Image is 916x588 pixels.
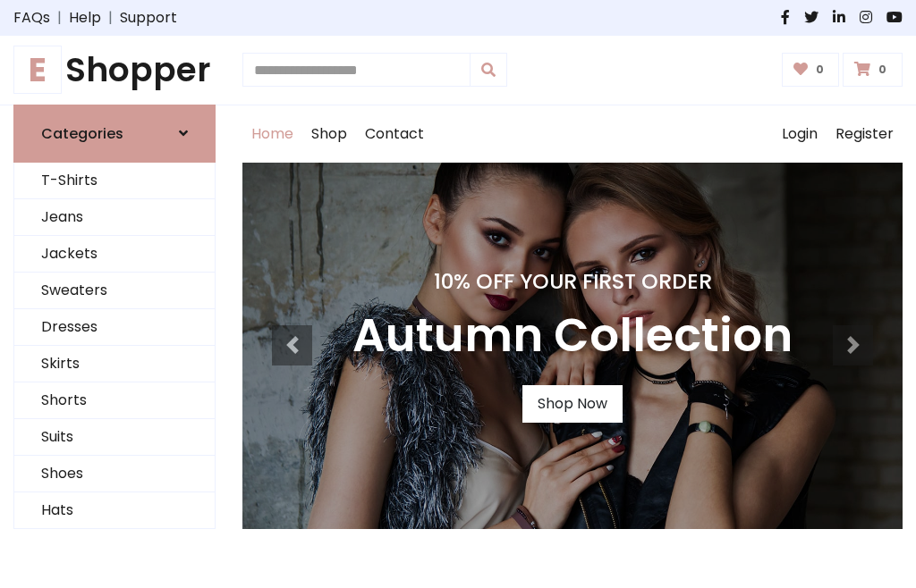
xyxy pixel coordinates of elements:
a: Sweaters [14,273,215,309]
a: Suits [14,419,215,456]
span: 0 [811,62,828,78]
a: T-Shirts [14,163,215,199]
h1: Shopper [13,50,216,90]
a: Dresses [14,309,215,346]
h6: Categories [41,125,123,142]
a: Skirts [14,346,215,382]
a: Help [69,7,101,29]
a: Shop [302,105,356,163]
span: E [13,46,62,94]
a: Home [242,105,302,163]
a: Jeans [14,199,215,236]
a: 0 [782,53,840,87]
a: 0 [843,53,903,87]
a: Register [827,105,903,163]
span: 0 [874,62,891,78]
h3: Autumn Collection [352,308,793,364]
h4: 10% Off Your First Order [352,269,793,294]
a: Contact [356,105,433,163]
span: | [50,7,69,29]
a: Hats [14,492,215,529]
a: Support [120,7,177,29]
a: EShopper [13,50,216,90]
a: Login [773,105,827,163]
a: Shorts [14,382,215,419]
a: FAQs [13,7,50,29]
a: Shop Now [522,385,623,423]
a: Categories [13,105,216,163]
a: Jackets [14,236,215,273]
a: Shoes [14,456,215,492]
span: | [101,7,120,29]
